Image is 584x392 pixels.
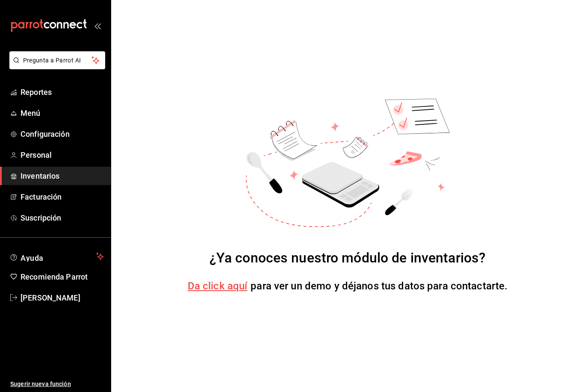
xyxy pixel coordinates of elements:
span: para ver un demo y déjanos tus datos para contactarte. [251,280,507,292]
span: Personal [21,149,104,161]
button: Pregunta a Parrot AI [9,51,105,69]
button: open_drawer_menu [94,22,101,29]
span: Recomienda Parrot [21,271,104,283]
span: Facturación [21,191,104,203]
div: ¿Ya conoces nuestro módulo de inventarios? [209,248,486,268]
a: Pregunta a Parrot AI [6,62,105,71]
span: Pregunta a Parrot AI [23,56,92,65]
span: Suscripción [21,212,104,224]
span: Sugerir nueva función [10,380,104,389]
span: Configuración [21,128,104,140]
span: Ayuda [21,251,93,262]
span: Menú [21,107,104,119]
a: Da click aquí [188,280,248,292]
span: Reportes [21,86,104,98]
span: Inventarios [21,170,104,182]
span: [PERSON_NAME] [21,292,104,304]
